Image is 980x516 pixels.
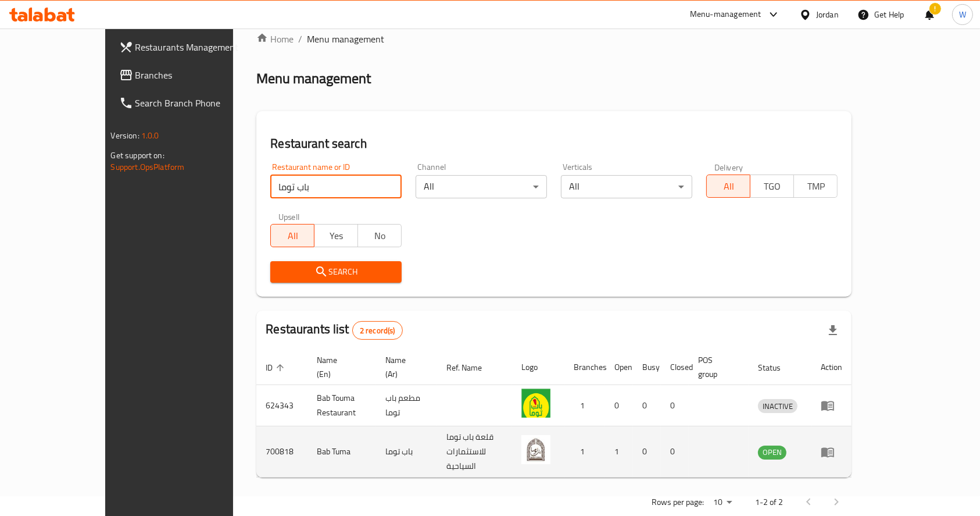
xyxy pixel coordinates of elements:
th: Logo [512,350,564,385]
span: Branches [135,68,260,82]
td: 0 [633,385,661,426]
th: Closed [661,350,689,385]
span: All [276,227,310,244]
span: W [959,8,966,21]
div: Menu-management [690,8,761,22]
button: TGO [750,175,794,198]
span: TGO [755,178,789,195]
button: Yes [314,224,358,247]
a: Search Branch Phone [110,89,269,117]
p: Rows per page: [652,495,704,510]
span: Ref. Name [446,361,497,375]
nav: breadcrumb [256,32,852,46]
div: Total records count [352,321,403,340]
td: 0 [661,385,689,426]
span: 2 record(s) [353,325,402,336]
h2: Menu management [256,69,371,88]
td: 0 [633,426,661,478]
span: Name (Ar) [385,353,423,381]
div: Jordan [816,8,839,21]
td: باب توما [376,426,437,478]
span: All [711,178,746,195]
div: OPEN [758,446,786,460]
td: 0 [605,385,633,426]
td: 1 [605,426,633,478]
span: Search [280,265,392,279]
a: Branches [110,61,269,89]
span: Yes [319,227,353,244]
td: Bab Tuma [307,426,375,478]
button: Search [270,261,402,283]
td: Bab Touma Restaurant [307,385,375,426]
span: TMP [799,178,833,195]
th: Branches [564,350,605,385]
a: Support.OpsPlatform [111,159,185,175]
img: Bab Tuma [521,435,550,464]
button: TMP [793,175,838,198]
div: Menu [821,445,842,459]
td: 1 [564,385,605,426]
div: Rows per page: [709,494,736,511]
span: ID [266,361,288,375]
a: Restaurants Management [110,33,269,61]
span: Name (En) [317,353,362,381]
li: / [298,32,302,46]
th: Action [811,350,852,385]
span: Get support on: [111,148,164,163]
input: Search for restaurant name or ID.. [270,175,402,198]
span: POS group [698,353,735,381]
span: Restaurants Management [135,40,260,54]
span: 1.0.0 [141,128,159,143]
div: All [416,175,547,198]
td: 0 [661,426,689,478]
td: 624343 [256,385,307,426]
th: Open [605,350,633,385]
td: مطعم باب توما [376,385,437,426]
table: enhanced table [256,350,852,478]
h2: Restaurant search [270,135,838,152]
a: Home [256,32,294,46]
label: Delivery [714,163,743,171]
div: Export file [819,316,847,344]
span: INACTIVE [758,400,797,413]
button: All [270,224,314,247]
img: Bab Touma Restaurant [521,389,550,418]
div: Menu [821,398,842,412]
td: 700818 [256,426,307,478]
span: Version: [111,128,140,143]
th: Busy [633,350,661,385]
p: 1-2 of 2 [755,495,783,510]
span: No [363,227,397,244]
label: Upsell [278,212,300,220]
span: Status [758,361,796,375]
button: All [706,175,750,198]
span: OPEN [758,446,786,459]
button: No [357,224,402,247]
td: قلعة باب توما للاستثمارات السياحية [437,426,512,478]
h2: Restaurants list [266,321,402,340]
span: Search Branch Phone [135,96,260,110]
span: Menu management [307,32,384,46]
div: All [561,175,692,198]
td: 1 [564,426,605,478]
